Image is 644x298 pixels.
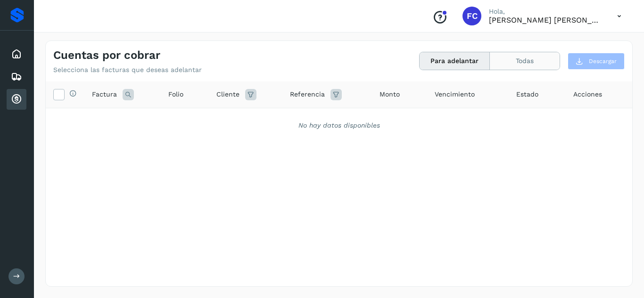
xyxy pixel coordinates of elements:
[516,89,538,99] span: Estado
[380,89,400,99] span: Monto
[53,48,160,62] h4: Cuentas por cobrar
[53,66,202,74] p: Selecciona las facturas que deseas adelantar
[58,121,620,130] div: No hay datos disponibles
[92,89,117,99] span: Factura
[490,52,560,70] button: Todas
[290,89,325,99] span: Referencia
[489,8,602,16] p: Hola,
[168,89,183,99] span: Folio
[420,52,490,70] button: Para adelantar
[216,89,239,99] span: Cliente
[573,89,602,99] span: Acciones
[7,89,26,110] div: Cuentas por cobrar
[568,53,625,70] button: Descargar
[7,66,26,87] div: Embarques
[435,89,475,99] span: Vencimiento
[589,57,617,65] span: Descargar
[489,16,602,24] p: FRANCO CUEVAS CLARA
[7,44,26,64] div: Inicio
